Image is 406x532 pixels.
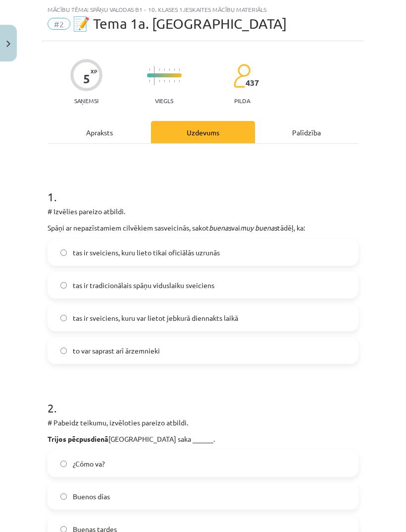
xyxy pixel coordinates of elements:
p: # Izvēlies pareizo atbildi. [48,206,358,217]
p: Viegls [155,97,173,104]
span: #2 [48,18,70,30]
img: icon-short-line-57e1e144782c952c97e751825c79c345078a6d821885a25fce030b3d8c18986b.svg [149,68,150,71]
span: to var saprast arī ārzemnieki [73,346,160,356]
strong: Trijos pēcpusdienā [48,434,108,443]
img: icon-short-line-57e1e144782c952c97e751825c79c345078a6d821885a25fce030b3d8c18986b.svg [174,68,175,71]
img: icon-short-line-57e1e144782c952c97e751825c79c345078a6d821885a25fce030b3d8c18986b.svg [174,80,175,82]
em: muy buenas [240,223,277,232]
img: icon-short-line-57e1e144782c952c97e751825c79c345078a6d821885a25fce030b3d8c18986b.svg [179,68,180,71]
input: tas ir sveiciens, kuru var lietot jebkurā diennakts laikā [60,315,67,321]
div: Palīdzība [255,121,358,143]
p: # Pabeidz teikumu, izvēloties pareizo atbildi. [48,417,358,428]
p: Saņemsi [70,97,102,104]
span: tas ir sveiciens, kuru lieto tikai oficiālās uzrunās [73,247,220,258]
div: Mācību tēma: Spāņu valodas b1 - 10. klases 1.ieskaites mācību materiāls [48,6,358,13]
img: students-c634bb4e5e11cddfef0936a35e636f08e4e9abd3cc4e673bd6f9a4125e45ecb1.svg [233,63,251,88]
span: ¿Cómo va? [73,459,105,469]
span: Buenos días [73,491,110,502]
input: ¿Cómo va? [60,461,67,467]
h1: 1 . [48,173,358,203]
input: tas ir sveiciens, kuru lieto tikai oficiālās uzrunās [60,249,67,256]
p: pilda [234,97,250,104]
img: icon-short-line-57e1e144782c952c97e751825c79c345078a6d821885a25fce030b3d8c18986b.svg [164,68,165,71]
img: icon-short-line-57e1e144782c952c97e751825c79c345078a6d821885a25fce030b3d8c18986b.svg [169,68,170,71]
input: to var saprast arī ārzemnieki [60,348,67,354]
span: tas ir tradicionālais spāņu viduslaiku sveiciens [73,280,214,291]
img: icon-short-line-57e1e144782c952c97e751825c79c345078a6d821885a25fce030b3d8c18986b.svg [179,80,180,82]
span: 437 [246,78,259,87]
h1: 2 . [48,384,358,414]
span: 📝 Tema 1a. [GEOGRAPHIC_DATA] [73,15,287,32]
input: Buenos días [60,493,67,500]
img: icon-short-line-57e1e144782c952c97e751825c79c345078a6d821885a25fce030b3d8c18986b.svg [149,80,150,82]
div: 5 [83,72,90,86]
img: icon-short-line-57e1e144782c952c97e751825c79c345078a6d821885a25fce030b3d8c18986b.svg [169,80,170,82]
em: buenas [209,223,231,232]
input: tas ir tradicionālais spāņu viduslaiku sveiciens [60,282,67,289]
img: icon-long-line-d9ea69661e0d244f92f715978eff75569469978d946b2353a9bb055b3ed8787d.svg [154,66,155,85]
div: Apraksts [48,121,151,143]
div: Uzdevums [151,121,254,143]
p: Spāņi ar nepazīstamiem cilvēkiem sasveicinās, sakot vai tādēļ, ka: [48,223,358,233]
img: icon-short-line-57e1e144782c952c97e751825c79c345078a6d821885a25fce030b3d8c18986b.svg [159,68,160,71]
img: icon-close-lesson-0947bae3869378f0d4975bcd49f059093ad1ed9edebbc8119c70593378902aed.svg [6,41,10,47]
p: [GEOGRAPHIC_DATA] saka ______. [48,434,358,444]
span: tas ir sveiciens, kuru var lietot jebkurā diennakts laikā [73,313,238,323]
img: icon-short-line-57e1e144782c952c97e751825c79c345078a6d821885a25fce030b3d8c18986b.svg [164,80,165,82]
span: XP [91,68,97,74]
img: icon-short-line-57e1e144782c952c97e751825c79c345078a6d821885a25fce030b3d8c18986b.svg [159,80,160,82]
